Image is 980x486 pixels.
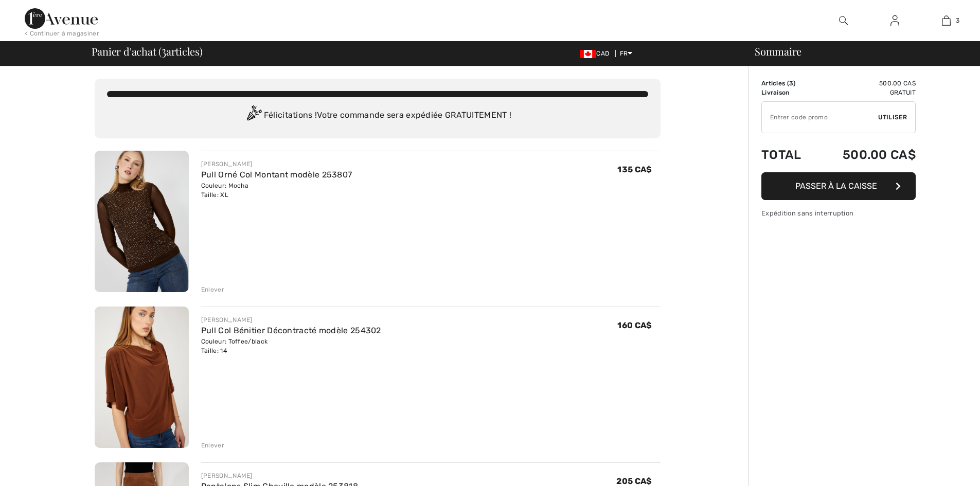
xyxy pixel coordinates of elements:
div: [PERSON_NAME] [201,315,381,325]
img: recherche [839,14,848,27]
button: Passer à la caisse [761,172,916,200]
img: Canadian Dollar [580,50,596,58]
td: Livraison [761,88,816,97]
a: 3 [921,14,971,27]
a: Se connecter [882,14,907,27]
img: 1ère Avenue [25,8,98,29]
div: Expédition sans interruption [761,208,916,218]
span: 3 [956,16,959,25]
span: 205 CA$ [616,476,652,486]
span: 3 [789,80,793,87]
td: Total [761,137,816,172]
img: Mon panier [942,14,951,27]
div: Sommaire [742,46,974,57]
img: Pull Col Bénitier Décontracté modèle 254302 [95,307,189,448]
span: 160 CA$ [617,320,652,330]
div: < Continuer à magasiner [25,29,99,38]
td: 500.00 CA$ [816,79,916,88]
input: Code promo [762,102,878,133]
div: Félicitations ! Votre commande sera expédiée GRATUITEMENT ! [107,105,648,126]
a: Pull Orné Col Montant modèle 253807 [201,170,352,179]
td: Articles ( ) [761,79,816,88]
div: Enlever [201,441,224,450]
span: Panier d'achat ( articles) [92,46,203,57]
span: 3 [162,44,166,57]
span: 135 CA$ [617,165,652,174]
img: Pull Orné Col Montant modèle 253807 [95,151,189,292]
div: Couleur: Toffee/black Taille: 14 [201,337,381,355]
img: Mes infos [890,14,899,27]
div: Couleur: Mocha Taille: XL [201,181,352,200]
img: Congratulation2.svg [243,105,264,126]
span: Utiliser [878,113,907,122]
span: CAD [580,50,613,57]
span: FR [620,50,633,57]
td: Gratuit [816,88,916,97]
div: [PERSON_NAME] [201,471,358,480]
span: Passer à la caisse [795,181,877,191]
div: [PERSON_NAME] [201,159,352,169]
div: Enlever [201,285,224,294]
td: 500.00 CA$ [816,137,916,172]
a: Pull Col Bénitier Décontracté modèle 254302 [201,326,381,335]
